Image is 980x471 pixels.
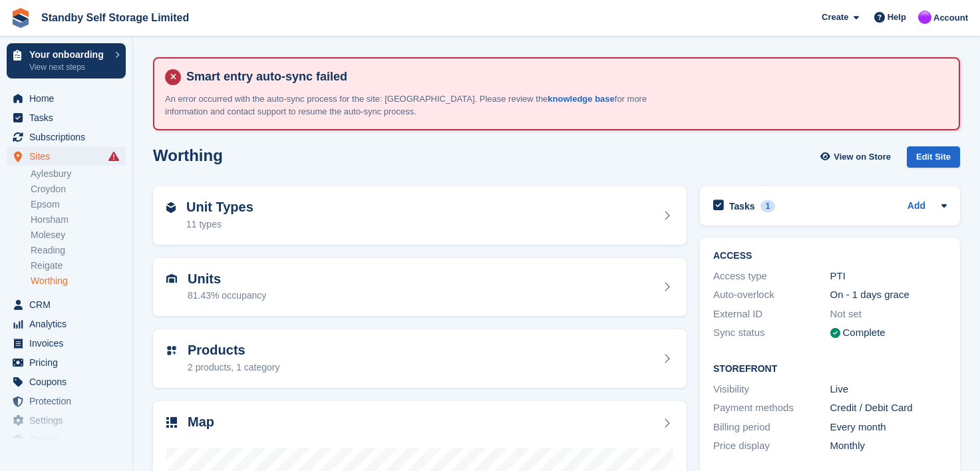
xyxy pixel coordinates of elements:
[7,89,126,108] a: menu
[830,420,947,435] div: Every month
[713,269,830,284] div: Access type
[907,199,925,214] a: Add
[7,315,126,333] a: menu
[29,373,109,391] span: Coupons
[31,259,126,272] a: Reigate
[713,251,947,261] h2: ACCESS
[713,364,947,375] h2: Storefront
[31,275,126,287] a: Worthing
[108,151,119,162] i: Smart entry sync failures have occurred
[830,438,947,454] div: Monthly
[7,295,126,314] a: menu
[713,382,830,397] div: Visibility
[713,287,830,303] div: Auto-overlock
[29,430,109,449] span: Capital
[29,315,109,333] span: Analytics
[7,147,126,166] a: menu
[918,11,931,24] img: Sue Ford
[153,329,687,388] a: Products 2 products, 1 category
[31,244,126,257] a: Reading
[830,307,947,322] div: Not set
[188,271,266,287] h2: Units
[153,258,687,317] a: Units 81.43% occupancy
[907,146,960,174] a: Edit Site
[31,183,126,196] a: Croydon
[822,11,848,24] span: Create
[7,353,126,372] a: menu
[818,146,896,168] a: View on Store
[29,50,108,59] p: Your onboarding
[834,150,891,164] span: View on Store
[29,61,108,73] p: View next steps
[7,430,126,449] a: menu
[7,108,126,127] a: menu
[713,307,830,322] div: External ID
[29,128,109,146] span: Subscriptions
[830,400,947,416] div: Credit / Debit Card
[933,11,968,25] span: Account
[29,147,109,166] span: Sites
[29,353,109,372] span: Pricing
[31,168,126,180] a: Aylesbury
[7,373,126,391] a: menu
[7,334,126,353] a: menu
[29,334,109,353] span: Invoices
[548,94,614,104] a: knowledge base
[29,392,109,410] span: Protection
[188,414,214,430] h2: Map
[729,200,755,212] h2: Tasks
[166,417,177,428] img: map-icn-33ee37083ee616e46c38cad1a60f524a97daa1e2b2c8c0bc3eb3415660979fc1.svg
[888,11,906,24] span: Help
[907,146,960,168] div: Edit Site
[713,438,830,454] div: Price display
[186,200,253,215] h2: Unit Types
[830,269,947,284] div: PTI
[153,146,223,164] h2: Worthing
[36,7,194,29] a: Standby Self Storage Limited
[188,361,280,375] div: 2 products, 1 category
[29,411,109,430] span: Settings
[830,287,947,303] div: On - 1 days grace
[713,420,830,435] div: Billing period
[29,89,109,108] span: Home
[11,8,31,28] img: stora-icon-8386f47178a22dfd0bd8f6a31ec36ba5ce8667c1dd55bd0f319d3a0aa187defe.svg
[31,198,126,211] a: Epsom
[31,229,126,241] a: Molesey
[7,43,126,78] a: Your onboarding View next steps
[29,295,109,314] span: CRM
[713,400,830,416] div: Payment methods
[166,202,176,213] img: unit-type-icn-2b2737a686de81e16bb02015468b77c625bbabd49415b5ef34ead5e3b44a266d.svg
[165,92,664,118] p: An error occurred with the auto-sync process for the site: [GEOGRAPHIC_DATA]. Please review the f...
[181,69,948,84] h4: Smart entry auto-sync failed
[7,411,126,430] a: menu
[166,345,177,356] img: custom-product-icn-752c56ca05d30b4aa98f6f15887a0e09747e85b44ffffa43cff429088544963d.svg
[7,392,126,410] a: menu
[31,214,126,226] a: Horsham
[843,325,886,341] div: Complete
[166,274,177,283] img: unit-icn-7be61d7bf1b0ce9d3e12c5938cc71ed9869f7b940bace4675aadf7bd6d80202e.svg
[153,186,687,245] a: Unit Types 11 types
[760,200,776,212] div: 1
[29,108,109,127] span: Tasks
[713,325,830,341] div: Sync status
[7,128,126,146] a: menu
[830,382,947,397] div: Live
[188,343,280,358] h2: Products
[188,289,266,303] div: 81.43% occupancy
[186,218,253,232] div: 11 types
